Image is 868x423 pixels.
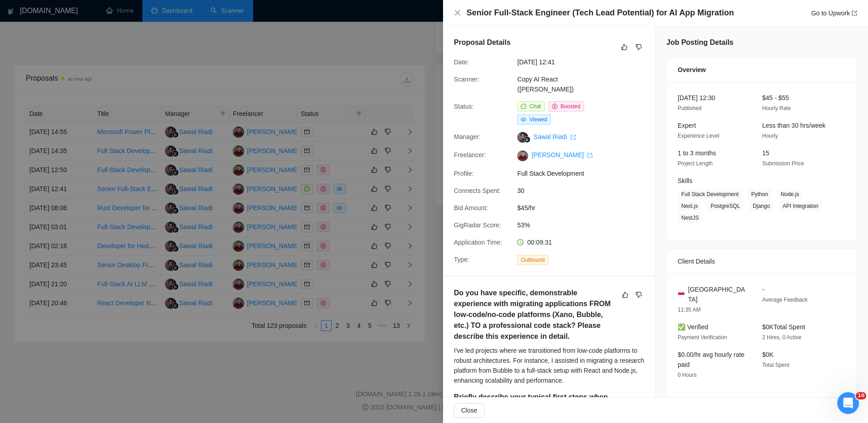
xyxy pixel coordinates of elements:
h5: Job Posting Details [666,37,733,48]
span: 2 Hires, 0 Active [762,334,802,341]
span: Hourly [762,133,778,139]
span: 1 to 3 months [678,149,716,157]
span: 30 [517,186,653,196]
span: Submission Price [762,160,804,167]
span: Date: [454,58,469,66]
span: dislike [636,291,642,298]
img: gigradar-bm.png [524,136,530,143]
span: $0K [762,351,774,358]
span: $45/hr [517,203,653,213]
span: Skills [678,177,693,184]
span: $0K Total Spent [762,323,805,331]
span: Close [461,405,477,415]
button: Close [454,403,485,418]
span: 00:09:31 [527,239,552,246]
span: Full Stack Development [678,189,742,199]
span: Status: [454,103,474,110]
span: Django [749,201,774,211]
span: Expert [678,122,696,129]
span: 10 [856,392,866,399]
button: like [619,42,630,53]
span: [DATE] 12:30 [678,94,715,101]
span: GigRadar Score: [454,221,501,229]
span: like [622,291,628,298]
span: Next.js [678,201,702,211]
span: Application Time: [454,239,502,246]
span: Project Length [678,160,712,167]
span: $45 - $55 [762,94,789,101]
span: Freelancer: [454,151,486,159]
span: Chat [529,103,541,110]
span: Node.js [777,189,803,199]
div: I've led projects where we transitioned from low-code platforms to robust architectures. For inst... [454,346,644,385]
span: Outbound [517,255,548,265]
span: API Integration [779,201,822,211]
span: $0.00/hr avg hourly rate paid [678,351,745,368]
span: Published [678,105,702,111]
span: eye [521,117,526,122]
span: export [587,153,593,158]
span: PostgreSQL [707,201,744,211]
a: Copy AI React ([PERSON_NAME]) [517,76,573,93]
img: c1Solt7VbwHmdfN9daG-llb3HtbK8lHyvFES2IJpurApVoU8T7FGrScjE2ec-Wjl2v [517,150,528,161]
h5: Proposal Details [454,37,510,48]
span: Boosted [561,103,580,110]
span: export [571,135,576,140]
span: close [454,9,461,16]
span: Manager: [454,133,481,140]
span: Payment Verification [678,334,727,341]
span: Experience Level [678,133,719,139]
span: dislike [636,43,642,51]
span: - [762,286,764,293]
span: Full Stack Development [517,168,653,178]
span: Connects Spent: [454,187,501,194]
span: Bid Amount: [454,204,488,211]
span: like [621,43,627,51]
span: Type: [454,256,469,263]
h4: Senior Full-Stack Engineer (Tech Lead Potential) for AI App Migration [467,7,734,19]
button: like [620,289,631,300]
span: ✅ Verified [678,323,708,331]
span: Viewed [529,116,547,123]
span: dollar [552,104,557,109]
span: Less than 30 hrs/week [762,122,826,129]
span: Profile: [454,170,474,177]
a: Go to Upworkexport [811,10,857,17]
span: [DATE] 12:41 [517,57,653,67]
button: dislike [633,289,644,300]
span: 15 [762,149,769,157]
div: Client Details [678,249,846,274]
span: [GEOGRAPHIC_DATA] [688,284,748,304]
span: message [521,104,526,109]
span: Python [748,189,772,199]
span: clock-circle [517,239,524,245]
span: Average Feedback [762,297,808,303]
span: NestJS [678,213,703,223]
button: dislike [633,42,644,53]
span: 11:35 AM [678,307,701,313]
span: Total Spent [762,362,789,368]
span: Overview [678,65,706,75]
a: [PERSON_NAME] export [532,151,593,159]
span: Scanner: [454,76,479,83]
span: export [852,10,857,16]
img: 🇵🇱 [678,289,684,296]
span: Hourly Rate [762,105,791,111]
a: Sawal Riadi export [533,133,576,140]
span: 53% [517,220,653,230]
span: 0 Hours [678,372,697,378]
button: Close [454,9,461,17]
h5: Do you have specific, demonstrable experience with migrating applications FROM low-code/no-code p... [454,288,616,342]
iframe: Intercom live chat [837,392,859,414]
